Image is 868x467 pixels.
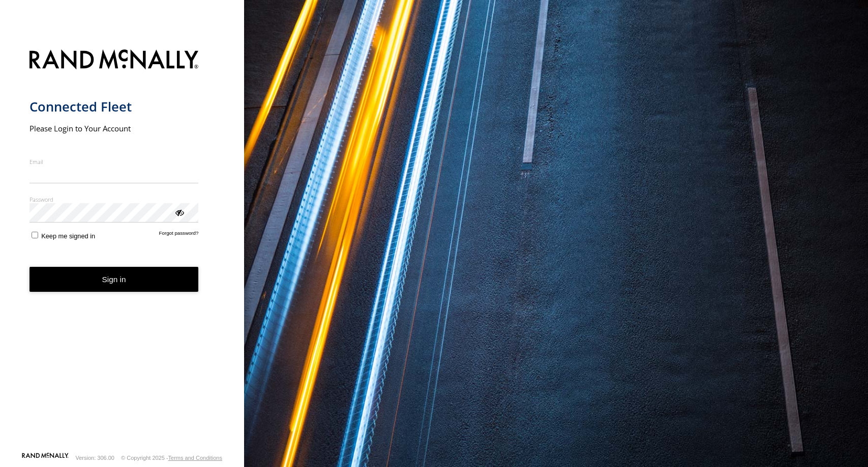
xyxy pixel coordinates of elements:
a: Forgot password? [159,230,199,240]
img: Rand McNally [29,47,199,73]
input: Keep me signed in [32,232,38,238]
a: Visit our Website [22,453,69,463]
label: Email [29,158,199,166]
div: ViewPassword [174,207,184,217]
button: Sign in [29,267,199,292]
a: Terms and Conditions [168,455,222,461]
form: main [29,43,215,452]
label: Password [29,196,199,203]
span: Keep me signed in [41,232,95,240]
div: © Copyright 2025 - [121,455,222,461]
div: Version: 306.00 [76,455,114,461]
h1: Connected Fleet [29,98,199,115]
h2: Please Login to Your Account [29,123,199,133]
